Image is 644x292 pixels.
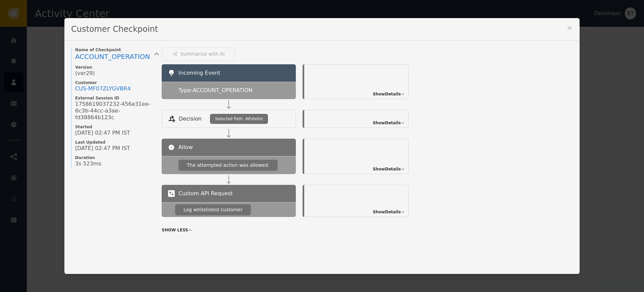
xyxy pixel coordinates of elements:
[373,166,401,172] span: Show Details
[75,155,155,160] span: Duration
[75,140,155,145] span: Last Updated
[64,18,580,41] div: Customer Checkpoint
[75,95,155,101] span: External Session ID
[75,80,155,85] span: Customer
[75,160,101,167] span: 3s 523ms
[75,145,130,152] span: [DATE] 02:47 PM IST
[75,53,150,61] span: ACCOUNT_OPERATION
[75,130,130,136] span: [DATE] 02:47 PM IST
[75,65,155,70] span: Version
[179,115,202,123] span: Decision
[373,209,401,215] span: Show Details
[215,116,263,122] span: Selected Path: Whitelist
[75,85,130,92] div: CUS- MF07ZLYGVBR4
[75,47,155,53] span: Name of Checkpoint
[183,206,243,213] div: Log whitelisted customer
[178,190,233,198] span: Custom API Request
[75,70,95,77] span: (ver 29 )
[75,53,155,61] a: ACCOUNT_OPERATION
[373,91,401,97] span: Show Details
[75,124,155,130] span: Started
[75,101,155,121] span: 1758619037232-456e31ee-6c3b-44cc-a3ae-fd38864b123c
[178,70,220,76] span: Incoming Event
[75,85,130,92] a: CUS-MF07ZLYGVBR4
[178,143,193,151] span: Allow
[162,227,188,233] span: SHOW LESS
[373,120,401,126] span: Show Details
[178,160,278,171] div: The attempted action was allowed.
[178,86,253,94] span: Type: ACCOUNT_OPERATION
